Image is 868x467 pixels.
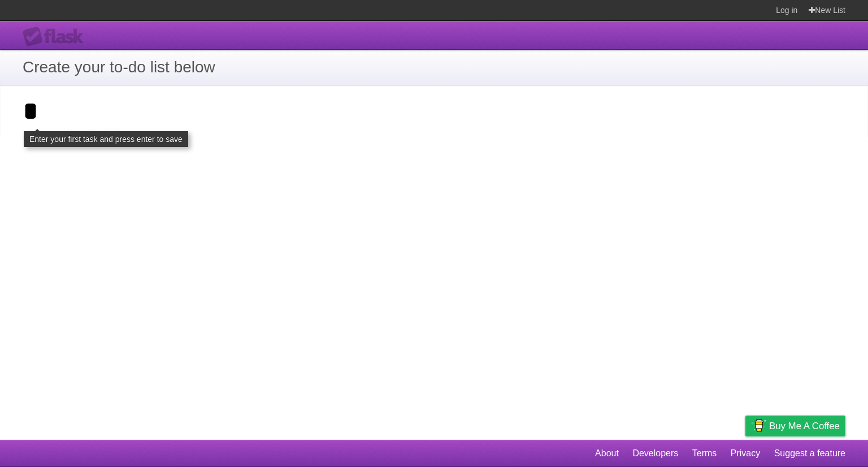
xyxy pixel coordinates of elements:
div: Flask [23,27,90,47]
a: Privacy [731,443,760,464]
h1: Create your to-do list below [23,55,845,79]
a: About [595,443,619,464]
a: Buy me a coffee [745,416,845,436]
img: Buy me a coffee [751,416,766,435]
span: Buy me a coffee [769,416,840,436]
a: Developers [632,443,678,464]
a: Terms [692,443,717,464]
a: Suggest a feature [774,443,845,464]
